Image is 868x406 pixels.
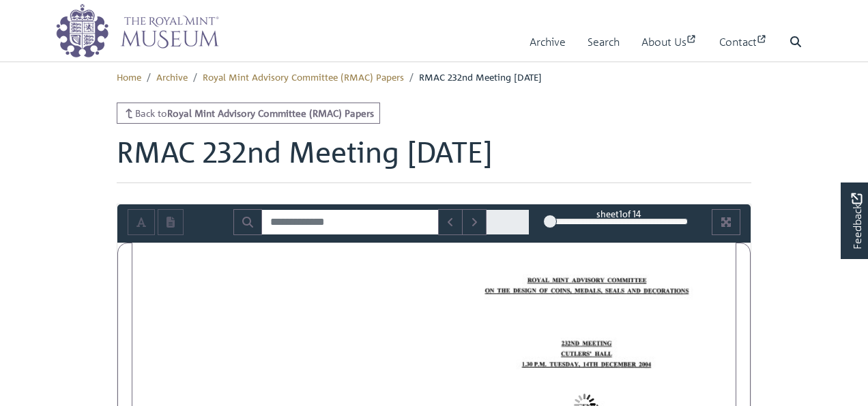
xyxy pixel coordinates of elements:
button: Search [233,209,262,235]
a: Archive [156,70,188,83]
button: Full screen mode [712,209,740,235]
input: Search for [261,209,439,235]
a: Archive [530,23,566,62]
button: Previous Match [438,209,463,235]
a: Back toRoyal Mint Advisory Committee (RMAC) Papers [117,103,380,124]
h1: RMAC 232nd Meeting [DATE] [117,135,751,182]
a: Home [117,70,141,83]
a: Contact [719,23,768,62]
a: Search [588,23,620,62]
div: sheet of 14 [550,207,688,220]
span: 1 [619,208,622,219]
span: RMAC 232nd Meeting [DATE] [419,70,542,83]
strong: Royal Mint Advisory Committee (RMAC) Papers [167,107,374,119]
a: Would you like to provide feedback? [841,182,868,259]
img: logo_wide.png [55,3,219,58]
a: Royal Mint Advisory Committee (RMAC) Papers [203,70,404,83]
a: About Us [641,23,697,62]
button: Next Match [462,209,487,235]
button: Toggle text selection (Alt+T) [128,209,155,235]
span: Feedback [848,193,865,250]
button: Open transcription window [158,209,184,235]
